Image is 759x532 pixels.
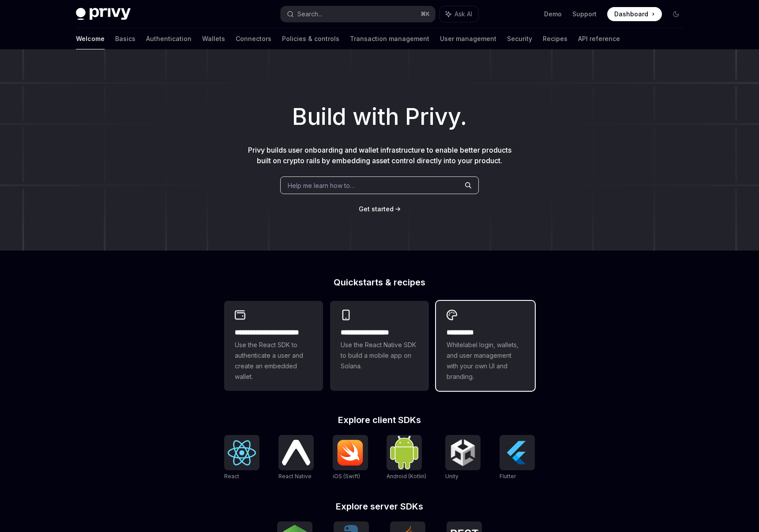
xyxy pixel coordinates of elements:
[202,28,225,49] a: Wallets
[503,438,531,467] img: Flutter
[500,473,516,480] span: Flutter
[235,340,312,382] span: Use the React SDK to authenticate a user and create an embedded wallet.
[500,435,535,481] a: FlutterFlutter
[228,440,256,465] img: React
[387,473,426,480] span: Android (Kotlin)
[336,439,364,466] img: iOS (Swift)
[224,278,535,287] h2: Quickstarts & recipes
[281,6,435,22] button: Search...⌘K
[297,9,322,19] div: Search...
[333,473,360,480] span: iOS (Swift)
[440,28,496,49] a: User management
[76,28,105,49] a: Welcome
[288,181,355,190] span: Help me learn how to…
[341,340,418,371] span: Use the React Native SDK to build a mobile app on Solana.
[333,435,368,481] a: iOS (Swift)iOS (Swift)
[669,7,683,21] button: Toggle dark mode
[390,436,418,469] img: Android (Kotlin)
[76,8,131,20] img: dark logo
[543,28,567,49] a: Recipes
[359,205,394,213] span: Get started
[248,146,511,165] span: Privy builds user onboarding and wallet infrastructure to enable better products built on crypto ...
[449,438,477,467] img: Unity
[350,28,429,49] a: Transaction management
[507,28,532,49] a: Security
[14,100,745,134] h1: Build with Privy.
[236,28,271,49] a: Connectors
[282,28,339,49] a: Policies & controls
[578,28,620,49] a: API reference
[224,416,535,424] h2: Explore client SDKs
[278,435,314,481] a: React NativeReact Native
[359,205,394,214] a: Get started
[224,473,239,480] span: React
[330,301,429,391] a: **** **** **** ***Use the React Native SDK to build a mobile app on Solana.
[436,301,535,391] a: **** *****Whitelabel login, wallets, and user management with your own UI and branding.
[440,6,478,22] button: Ask AI
[224,435,259,481] a: ReactReact
[455,10,472,19] span: Ask AI
[278,473,312,480] span: React Native
[115,28,135,49] a: Basics
[282,440,310,465] img: React Native
[445,473,458,480] span: Unity
[445,435,481,481] a: UnityUnity
[614,10,648,19] span: Dashboard
[607,7,662,21] a: Dashboard
[387,435,426,481] a: Android (Kotlin)Android (Kotlin)
[572,10,597,19] a: Support
[224,502,535,511] h2: Explore server SDKs
[146,28,192,49] a: Authentication
[544,10,562,19] a: Demo
[447,340,524,382] span: Whitelabel login, wallets, and user management with your own UI and branding.
[421,11,430,18] span: ⌘ K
